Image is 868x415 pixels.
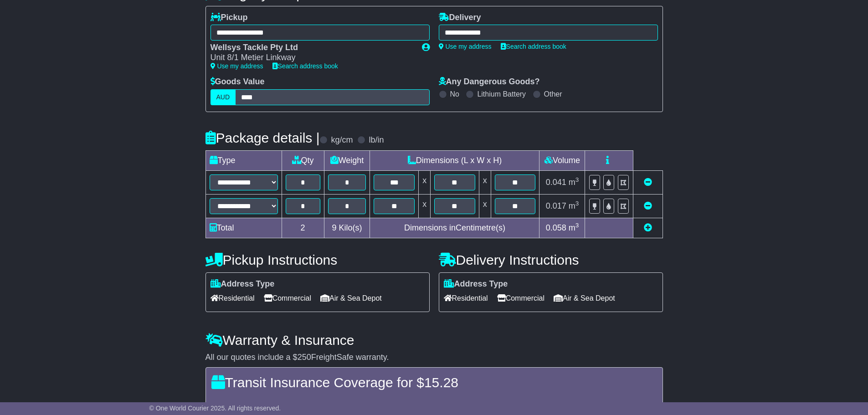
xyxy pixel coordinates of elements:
[444,279,508,289] label: Address Type
[211,13,248,23] label: Pickup
[479,194,491,218] td: x
[575,176,579,183] sup: 3
[264,291,311,305] span: Commercial
[282,150,324,170] td: Qty
[205,218,282,238] td: Total
[569,178,579,187] span: m
[369,135,384,145] label: lb/in
[320,291,382,305] span: Air & Sea Depot
[501,43,566,50] a: Search address book
[439,252,663,267] h4: Delivery Instructions
[211,53,413,63] div: Unit 8/1 Metier Linkway
[324,150,370,170] td: Weight
[546,201,566,210] span: 0.017
[332,223,336,232] span: 9
[272,62,338,70] a: Search address book
[644,201,652,210] a: Remove this item
[211,89,236,105] label: AUD
[439,13,481,23] label: Delivery
[211,62,263,70] a: Use my address
[419,194,431,218] td: x
[205,150,282,170] td: Type
[331,135,353,145] label: kg/cm
[546,223,566,232] span: 0.058
[424,375,458,390] span: 15.28
[211,279,275,289] label: Address Type
[211,291,255,305] span: Residential
[444,291,488,305] span: Residential
[539,150,585,170] td: Volume
[370,150,539,170] td: Dimensions (L x W x H)
[644,178,652,187] a: Remove this item
[324,218,370,238] td: Kilo(s)
[569,201,579,210] span: m
[419,170,431,194] td: x
[370,218,539,238] td: Dimensions in Centimetre(s)
[644,223,652,232] a: Add new item
[205,130,320,145] h4: Package details |
[439,43,492,50] a: Use my address
[282,218,324,238] td: 2
[569,223,579,232] span: m
[439,77,540,87] label: Any Dangerous Goods?
[298,353,311,362] span: 250
[211,375,657,390] h4: Transit Insurance Coverage for $
[205,333,663,348] h4: Warranty & Insurance
[554,291,615,305] span: Air & Sea Depot
[479,170,491,194] td: x
[211,77,265,87] label: Goods Value
[149,405,281,412] span: © One World Courier 2025. All rights reserved.
[544,90,562,98] label: Other
[205,252,430,267] h4: Pickup Instructions
[205,353,663,363] div: All our quotes include a $ FreightSafe warranty.
[575,222,579,229] sup: 3
[497,291,544,305] span: Commercial
[575,200,579,207] sup: 3
[211,43,413,53] div: Wellsys Tackle Pty Ltd
[450,90,459,98] label: No
[546,178,566,187] span: 0.041
[477,90,526,98] label: Lithium Battery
